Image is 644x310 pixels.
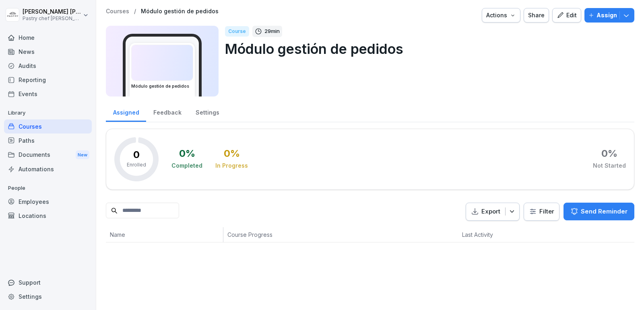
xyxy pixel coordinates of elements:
p: Name [110,230,219,239]
p: [PERSON_NAME] [PERSON_NAME] [23,8,81,15]
div: 0 % [179,149,195,158]
p: Last Activity [462,230,527,239]
a: Home [4,31,92,45]
p: Pastry chef [PERSON_NAME] y Cocina gourmet [23,16,81,21]
p: Enrolled [127,161,146,168]
p: Módulo gestión de pedidos [225,39,628,59]
a: Módulo gestión de pedidos [141,8,219,15]
div: Share [528,11,545,20]
a: DocumentsNew [4,148,92,162]
a: Settings [4,289,92,304]
button: Assign [584,8,634,23]
a: Reporting [4,73,92,87]
button: Edit [552,8,581,23]
button: Actions [482,8,520,23]
div: Filter [529,207,554,216]
div: Edit [557,11,577,20]
div: 0 % [224,149,240,158]
div: Documents [4,148,92,162]
div: 0 % [601,149,617,158]
div: Support [4,275,92,289]
a: Assigned [106,101,146,122]
p: People [4,182,92,195]
div: Actions [486,11,516,20]
button: Share [524,8,549,23]
a: Audits [4,59,92,73]
p: Course Progress [227,230,366,239]
a: Courses [106,8,129,15]
p: Assign [597,11,617,20]
p: / [134,8,136,15]
div: In Progress [215,162,248,170]
a: Employees [4,195,92,209]
p: 0 [133,150,140,160]
a: Events [4,87,92,101]
a: Paths [4,133,92,148]
p: 29 min [264,27,280,35]
p: Export [481,207,500,216]
button: Export [466,203,520,221]
button: Filter [524,203,559,220]
a: News [4,45,92,59]
a: Locations [4,209,92,223]
div: New [76,150,89,160]
a: Courses [4,119,92,133]
a: Settings [188,101,226,122]
div: Not Started [593,162,626,170]
a: Automations [4,162,92,176]
button: Send Reminder [563,203,634,220]
a: Feedback [146,101,188,122]
h3: Módulo gestión de pedidos [131,83,193,89]
p: Send Reminder [581,207,627,216]
div: Course [225,26,249,37]
div: Completed [171,162,202,170]
p: Library [4,107,92,119]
